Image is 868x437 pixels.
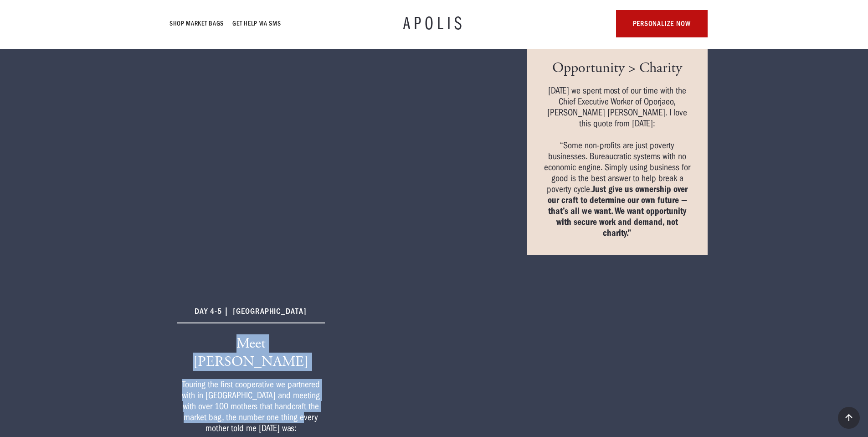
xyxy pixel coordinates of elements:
[177,306,325,323] h6: Day 4-5 | [GEOGRAPHIC_DATA]
[170,18,224,29] a: Shop Market bags
[548,184,688,238] strong: Just give us ownership over our craft to determine our own future — that’s all we want. We want o...
[233,18,281,29] a: GET HELP VIA SMS
[544,59,691,77] h3: Opportunity > Charity
[616,10,707,37] a: personalize now
[544,85,691,239] div: [DATE] we spent most of our time with the Chief Executive Worker of Oporjaeo, [PERSON_NAME] [PERS...
[177,334,325,371] h3: Meet [PERSON_NAME]
[161,14,522,255] iframe: Apolis® Journals Day 3
[403,15,465,33] a: APOLIS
